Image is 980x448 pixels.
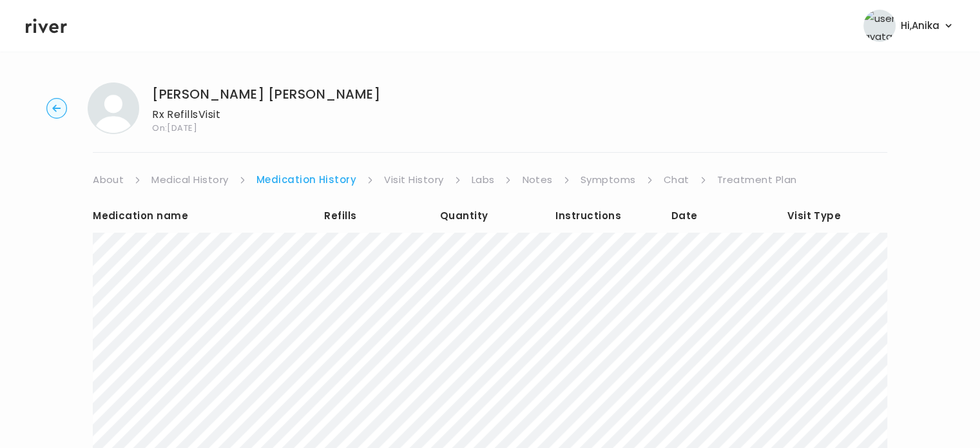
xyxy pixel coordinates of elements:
div: Refills [324,207,425,225]
h1: [PERSON_NAME] [PERSON_NAME] [152,85,380,103]
a: Visit History [384,171,443,189]
div: Date [671,207,772,225]
button: user avatarHi,Anika [863,10,954,42]
div: Instructions [555,207,656,225]
div: Visit Type [787,207,887,225]
p: Rx Refills Visit [152,106,380,124]
img: Monica Pita Mendoza [88,83,139,134]
a: Symptoms [581,171,636,189]
div: Medication name [93,207,309,225]
a: Treatment Plan [717,171,797,189]
a: Notes [522,171,552,189]
div: Quantity [440,207,541,225]
a: About [93,171,124,189]
a: Labs [472,171,495,189]
a: Medication History [256,171,357,189]
img: user avatar [863,10,896,42]
span: On: [DATE] [152,124,380,132]
a: Medical History [151,171,228,189]
span: Hi, Anika [901,17,939,35]
a: Chat [664,171,689,189]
